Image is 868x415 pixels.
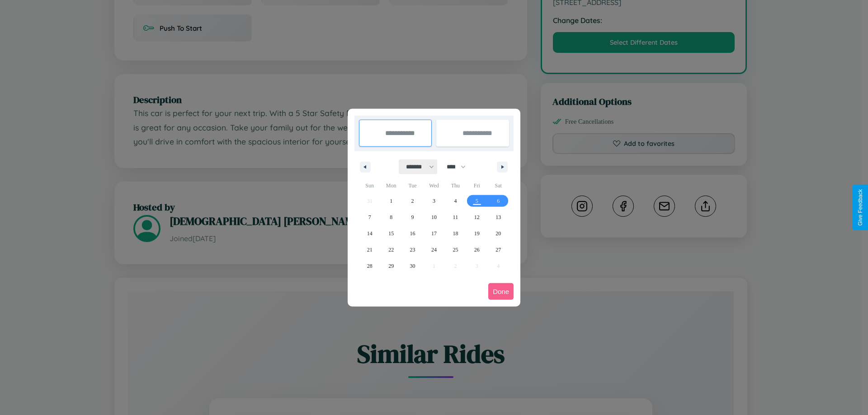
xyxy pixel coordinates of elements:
span: 8 [390,209,392,225]
span: 1 [390,193,392,209]
span: 11 [453,209,458,225]
div: Give Feedback [857,189,863,226]
span: Sat [488,178,509,193]
span: 24 [431,242,437,258]
button: 23 [402,242,423,258]
span: Wed [423,178,444,193]
button: 9 [402,209,423,225]
button: 5 [466,193,487,209]
span: Sun [359,178,380,193]
button: 28 [359,258,380,274]
span: Thu [445,178,466,193]
button: 12 [466,209,487,225]
span: 16 [410,225,415,242]
span: 20 [495,225,501,242]
span: Mon [380,178,401,193]
button: 11 [445,209,466,225]
button: 26 [466,242,487,258]
button: 10 [423,209,444,225]
span: 17 [431,225,437,242]
span: 29 [388,258,394,274]
button: 6 [488,193,509,209]
span: Fri [466,178,487,193]
span: 25 [453,242,458,258]
button: 19 [466,225,487,242]
span: 10 [431,209,437,225]
button: 1 [380,193,401,209]
button: 25 [445,242,466,258]
span: 14 [367,225,373,242]
span: Tue [402,178,423,193]
span: 3 [433,193,435,209]
button: 20 [488,225,509,242]
button: 18 [445,225,466,242]
span: 4 [454,193,457,209]
button: 15 [380,225,401,242]
button: 17 [423,225,444,242]
span: 12 [474,209,480,225]
span: 18 [453,225,458,242]
span: 27 [495,242,501,258]
span: 21 [367,242,373,258]
button: 21 [359,242,380,258]
button: 8 [380,209,401,225]
span: 30 [410,258,415,274]
span: 7 [368,209,371,225]
span: 9 [411,209,414,225]
span: 28 [367,258,373,274]
span: 23 [410,242,415,258]
button: 30 [402,258,423,274]
button: Done [488,283,514,300]
button: 16 [402,225,423,242]
span: 5 [476,193,478,209]
button: 3 [423,193,444,209]
button: 2 [402,193,423,209]
button: 7 [359,209,380,225]
button: 27 [488,242,509,258]
button: 24 [423,242,444,258]
button: 29 [380,258,401,274]
button: 13 [488,209,509,225]
button: 22 [380,242,401,258]
button: 4 [445,193,466,209]
span: 13 [495,209,501,225]
button: 14 [359,225,380,242]
span: 2 [411,193,414,209]
span: 6 [497,193,500,209]
span: 22 [388,242,394,258]
span: 15 [388,225,394,242]
span: 26 [474,242,480,258]
span: 19 [474,225,480,242]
